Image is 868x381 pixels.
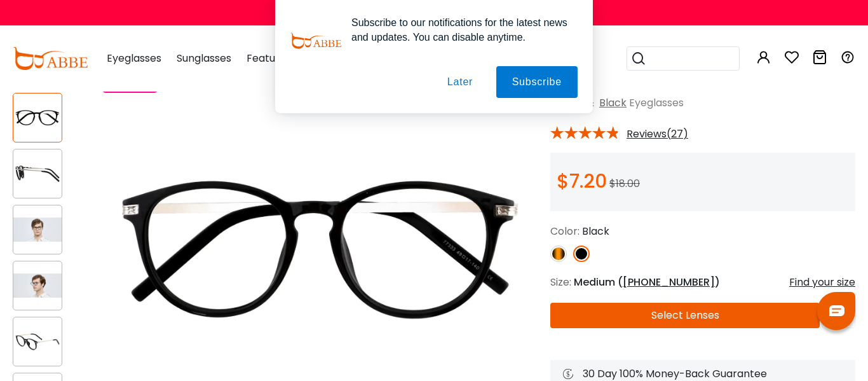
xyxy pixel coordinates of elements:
button: Subscribe [496,66,578,98]
img: Callie Black Combination Eyeglasses , UniversalBridgeFit Frames from ABBE Glasses [13,106,62,130]
img: Callie Black Combination Eyeglasses , UniversalBridgeFit Frames from ABBE Glasses [13,162,62,186]
span: Medium ( ) [574,275,720,289]
span: Reviews(27) [627,128,688,140]
span: Size: [550,275,571,289]
span: $7.20 [557,167,607,195]
img: Callie Black Combination Eyeglasses , UniversalBridgeFit Frames from ABBE Glasses [13,218,62,242]
img: chat [829,305,844,316]
img: Callie Black Combination Eyeglasses , UniversalBridgeFit Frames from ABBE Glasses [13,329,62,354]
span: Black [582,224,609,239]
div: Find your size [789,275,855,290]
button: Select Lenses [550,303,820,328]
img: Callie Black Combination Eyeglasses , UniversalBridgeFit Frames from ABBE Glasses [13,274,62,298]
div: Subscribe to our notifications for the latest news and updates. You can disable anytime. [341,15,578,45]
img: notification icon [290,15,341,66]
span: Color: [550,224,580,239]
span: $18.00 [609,176,640,191]
button: Later [431,66,489,98]
span: [PHONE_NUMBER] [623,275,715,289]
